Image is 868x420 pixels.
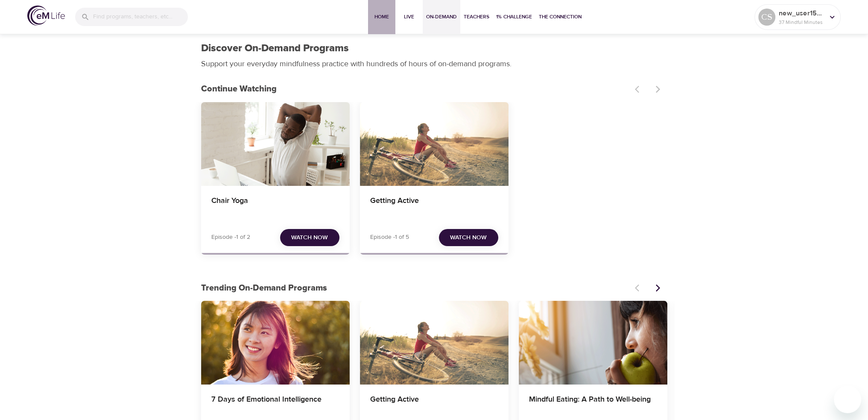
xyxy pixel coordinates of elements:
[370,233,409,242] p: Episode -1 of 5
[201,301,350,385] button: 7 Days of Emotional Intelligence
[360,102,509,186] button: Getting Active
[496,12,532,21] span: 1% Challenge
[27,6,65,26] img: logo
[291,232,328,243] span: Watch Now
[758,9,775,26] div: CS
[464,12,489,21] span: Teachers
[519,301,667,385] button: Mindful Eating: A Path to Well-being
[426,12,457,21] span: On-Demand
[370,395,498,415] h4: Getting Active
[834,386,861,413] iframe: Button to launch messaging window
[201,282,630,294] p: Trending On-Demand Programs
[539,12,582,21] span: The Connection
[450,232,487,243] span: Watch Now
[371,12,392,21] span: Home
[201,84,630,94] h3: Continue Watching
[211,233,250,242] p: Episode -1 of 2
[280,229,339,247] button: Watch Now
[779,18,824,26] p: 37 Mindful Minutes
[93,8,188,26] input: Find programs, teachers, etc...
[649,279,667,297] button: Next items
[529,395,657,415] h4: Mindful Eating: A Path to Well-being
[399,12,419,21] span: Live
[779,8,824,18] p: new_user1566335009
[201,102,350,186] button: Chair Yoga
[370,196,498,217] h4: Getting Active
[439,229,498,247] button: Watch Now
[360,301,509,385] button: Getting Active
[201,58,521,70] p: Support your everyday mindfulness practice with hundreds of hours of on-demand programs.
[201,42,349,55] h1: Discover On-Demand Programs
[211,395,339,415] h4: 7 Days of Emotional Intelligence
[211,196,339,217] h4: Chair Yoga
